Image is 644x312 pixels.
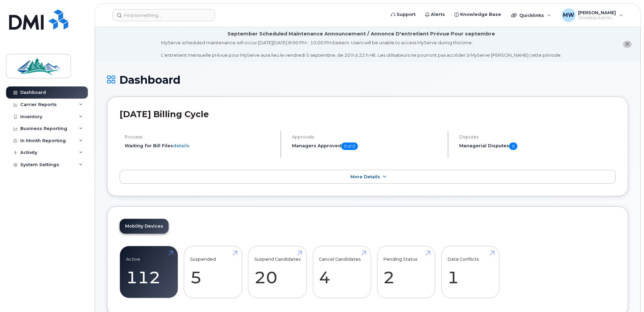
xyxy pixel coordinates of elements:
[292,134,442,139] h4: Approvals
[383,250,429,294] a: Pending Status 2
[120,109,616,119] h2: [DATE] Billing Cycle
[319,250,365,294] a: Cancel Candidates 4
[125,134,275,139] h4: Process
[459,134,616,139] h4: Disputes
[190,250,236,294] a: Suspended 5
[292,142,442,150] h5: Managers Approved
[350,174,380,179] span: More Details
[126,250,172,294] a: Active 112
[623,41,631,48] button: close notification
[227,30,495,37] div: September Scheduled Maintenance Announcement / Annonce D'entretient Prévue Pour septembre
[341,142,358,150] span: 0 of 0
[254,250,301,294] a: Suspend Candidates 20
[161,40,562,58] div: MyServe scheduled maintenance will occur [DATE][DATE] 8:00 PM - 10:00 PM Eastern. Users will be u...
[125,142,275,149] li: Waiting for Bill Files
[173,143,190,148] a: details
[120,219,169,234] a: Mobility Devices
[509,142,517,150] span: 0
[107,74,628,86] h1: Dashboard
[447,250,493,294] a: Data Conflicts 1
[459,142,616,150] h5: Managerial Disputes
